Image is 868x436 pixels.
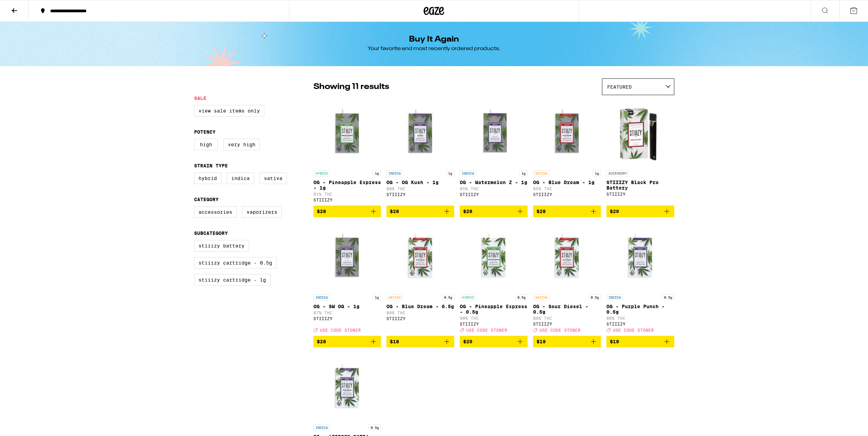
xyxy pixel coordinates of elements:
[313,81,389,93] p: Showing 11 results
[194,105,264,117] label: View Sale Items Only
[386,206,454,217] button: Add to bag
[194,230,228,236] legend: Subcategory
[386,316,454,321] div: STIIIZY
[313,99,381,206] a: Open page for OG - Pineapple Express - 1g from STIIIZY
[460,304,528,315] p: OG - Pineapple Express - 0.5g
[610,209,619,214] span: $20
[386,180,454,185] p: OG - OG Kush - 1g
[606,192,674,196] div: STIIIZY
[313,304,381,309] p: OG - SW OG - 1g
[606,316,674,320] p: 88% THC
[533,223,601,291] img: STIIIZY - OG - Sour Diesel - 0.5g
[313,316,381,321] div: STIIIZY
[589,294,601,300] p: 0.5g
[533,170,549,176] p: SATIVA
[533,304,601,315] p: OG - Sour Diesel - 0.5g
[606,206,674,217] button: Add to bag
[386,311,454,315] p: 86% THC
[533,294,549,300] p: SATIVA
[463,209,472,214] span: $28
[606,304,674,315] p: OG - Purple Punch - 0.5g
[227,172,254,184] label: Indica
[460,316,528,320] p: 90% THC
[194,197,219,202] legend: Category
[466,328,507,332] span: USE CODE STONER
[460,223,528,291] img: STIIIZY - OG - Pineapple Express - 0.5g
[368,45,501,52] div: Your favorite and most recently ordered products.
[460,170,476,176] p: INDICA
[386,99,454,206] a: Open page for OG - OG Kush - 1g from STIIIZY
[386,186,454,191] p: 88% THC
[409,35,459,44] h1: Buy It Again
[533,223,601,336] a: Open page for OG - Sour Diesel - 0.5g from STIIIZY
[533,192,601,197] div: STIIIZY
[313,353,381,421] img: STIIIZY - OG - King Louis XIII - 0.5g
[317,339,326,344] span: $28
[606,180,674,191] p: STIIIZY Black Pro Battery
[386,170,403,176] p: INDICA
[194,274,270,286] label: STIIIZY Cartridge - 1g
[613,328,654,332] span: USE CODE STONER
[606,223,674,336] a: Open page for OG - Purple Punch - 0.5g from STIIIZY
[320,328,361,332] span: USE CODE STONER
[536,339,546,344] span: $19
[606,99,674,167] img: STIIIZY - STIIIZY Black Pro Battery
[313,223,381,291] img: STIIIZY - OG - SW OG - 1g
[313,170,330,176] p: HYBRID
[194,257,277,269] label: STIIIZY Cartridge - 0.5g
[386,223,454,336] a: Open page for OG - Blue Dream - 0.5g from STIIIZY
[390,209,399,214] span: $28
[540,328,580,332] span: USE CODE STONER
[606,99,674,206] a: Open page for STIIIZY Black Pro Battery from STIIIZY
[386,294,403,300] p: SATIVA
[313,424,330,431] p: INDICA
[313,336,381,347] button: Add to bag
[662,294,674,300] p: 0.5g
[313,223,381,336] a: Open page for OG - SW OG - 1g from STIIIZY
[313,99,381,167] img: STIIIZY - OG - Pineapple Express - 1g
[460,180,528,185] p: OG - Watermelon Z - 1g
[533,99,601,206] a: Open page for OG - Blue Dream - 1g from STIIIZY
[533,99,601,167] img: STIIIZY - OG - Blue Dream - 1g
[606,336,674,347] button: Add to bag
[194,95,206,101] legend: Sale
[260,172,287,184] label: Sativa
[533,322,601,326] div: STIIIZY
[460,294,476,300] p: HYBRID
[533,206,601,217] button: Add to bag
[369,424,381,431] p: 0.5g
[460,336,528,347] button: Add to bag
[463,339,472,344] span: $20
[460,206,528,217] button: Add to bag
[607,84,632,90] span: Featured
[446,170,454,176] p: 1g
[386,336,454,347] button: Add to bag
[242,206,282,218] label: Vaporizers
[194,240,249,252] label: STIIIZY Battery
[386,192,454,197] div: STIIIZY
[223,139,260,150] label: Very High
[386,223,454,291] img: STIIIZY - OG - Blue Dream - 0.5g
[606,170,629,176] p: ACCESSORY
[593,170,601,176] p: 1g
[460,186,528,191] p: 85% THC
[460,192,528,197] div: STIIIZY
[194,172,221,184] label: Hybrid
[390,339,399,344] span: $18
[533,180,601,185] p: OG - Blue Dream - 1g
[610,339,619,344] span: $19
[442,294,454,300] p: 0.5g
[606,223,674,291] img: STIIIZY - OG - Purple Punch - 0.5g
[313,192,381,196] p: 91% THC
[519,170,528,176] p: 1g
[460,223,528,336] a: Open page for OG - Pineapple Express - 0.5g from STIIIZY
[386,99,454,167] img: STIIIZY - OG - OG Kush - 1g
[460,322,528,326] div: STIIIZY
[194,206,237,218] label: Accessories
[194,163,228,168] legend: Strain Type
[194,139,218,150] label: High
[313,180,381,191] p: OG - Pineapple Express - 1g
[373,170,381,176] p: 1g
[373,294,381,300] p: 1g
[606,294,623,300] p: INDICA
